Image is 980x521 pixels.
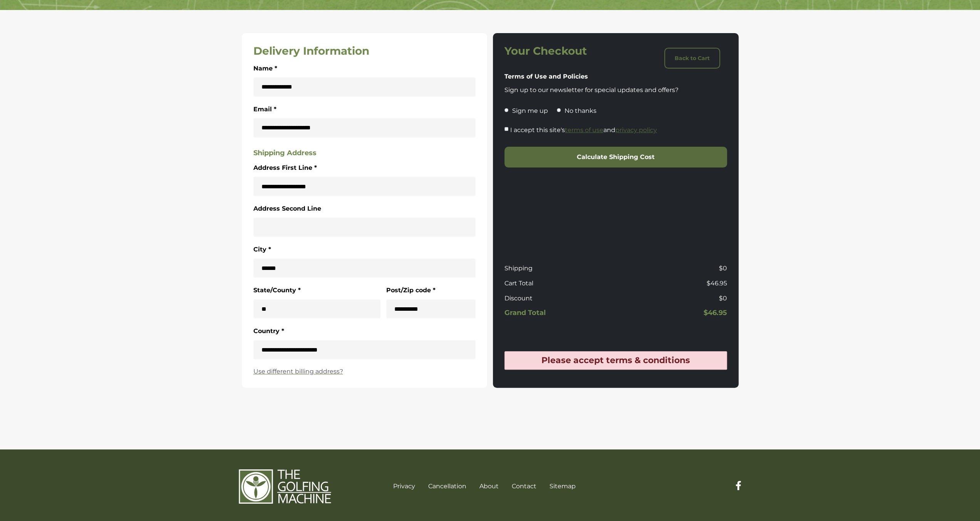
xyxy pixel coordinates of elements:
label: Post/Zip code * [386,285,436,295]
p: $0 [618,264,727,273]
a: Use different billing address? [253,367,476,376]
label: State/County * [253,285,301,295]
a: About [479,482,499,490]
h3: Delivery Information [253,45,476,58]
button: Calculate Shipping Cost [504,147,727,168]
a: Cancellation [428,482,466,490]
a: privacy policy [615,126,657,134]
label: Terms of Use and Policies [504,72,588,82]
p: No thanks [565,106,596,116]
label: Name * [253,64,277,74]
label: City * [253,245,271,255]
a: Sitemap [549,482,576,490]
label: Country * [253,326,284,336]
p: Shipping [504,264,613,273]
h5: Shipping Address [253,149,476,157]
label: I accept this site's and [510,125,657,135]
label: Email * [253,104,276,114]
p: Sign up to our newsletter for special updates and offers? [504,85,727,95]
label: Address First Line * [253,163,317,173]
p: Sign me up [512,106,548,116]
h3: Your Checkout [504,45,613,58]
p: $46.95 [618,279,727,288]
h4: Please accept terms & conditions [509,355,723,365]
h5: $46.95 [618,309,727,317]
label: Address Second Line [253,204,321,214]
p: Cart Total [504,279,613,288]
a: Contact [512,482,536,490]
h5: Grand Total [504,309,613,317]
p: Discount [504,294,613,303]
a: terms of use [565,126,603,134]
a: Privacy [393,482,415,490]
img: The Golfing Machine [239,469,331,504]
a: Back to Cart [664,48,720,69]
p: $0 [618,294,727,303]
